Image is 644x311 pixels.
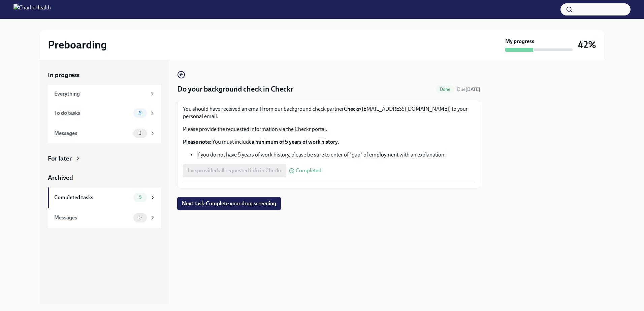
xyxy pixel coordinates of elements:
img: CharlieHealth [13,4,51,15]
a: Archived [48,173,161,182]
p: : You must include . [183,138,475,146]
span: 5 [135,195,146,200]
strong: [DATE] [465,87,480,92]
a: For later [48,154,161,163]
div: Completed tasks [54,194,131,201]
p: You should have received an email from our background check partner ([EMAIL_ADDRESS][DOMAIN_NAME]... [183,105,475,120]
div: For later [48,154,72,163]
div: Messages [54,214,131,221]
a: To do tasks6 [48,103,161,123]
span: Due [457,87,480,92]
p: Please provide the requested information via the Checkr portal. [183,126,475,133]
li: If you do not have 5 years of work history, please be sure to enter of "gap" of employment with a... [196,151,475,159]
a: Completed tasks5 [48,187,161,208]
div: To do tasks [54,109,131,117]
span: August 28th, 2025 09:00 [457,86,480,93]
h3: 42% [578,39,596,51]
a: Messages0 [48,208,161,228]
strong: a minimum of 5 years of work history [252,139,338,145]
span: Next task : Complete your drug screening [182,200,276,207]
span: 1 [135,131,145,136]
a: Messages1 [48,123,161,143]
strong: Checkr [344,106,360,112]
strong: My progress [505,38,534,45]
h4: Do your background check in Checkr [177,84,293,94]
span: 0 [134,215,146,220]
a: Everything [48,85,161,103]
span: Completed [296,168,321,173]
div: Everything [54,90,147,98]
div: Messages [54,130,131,137]
h2: Preboarding [48,38,107,51]
span: Done [436,87,454,92]
strong: Please note [183,139,210,145]
a: In progress [48,71,161,79]
button: Next task:Complete your drug screening [177,197,281,210]
span: 6 [134,110,146,115]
